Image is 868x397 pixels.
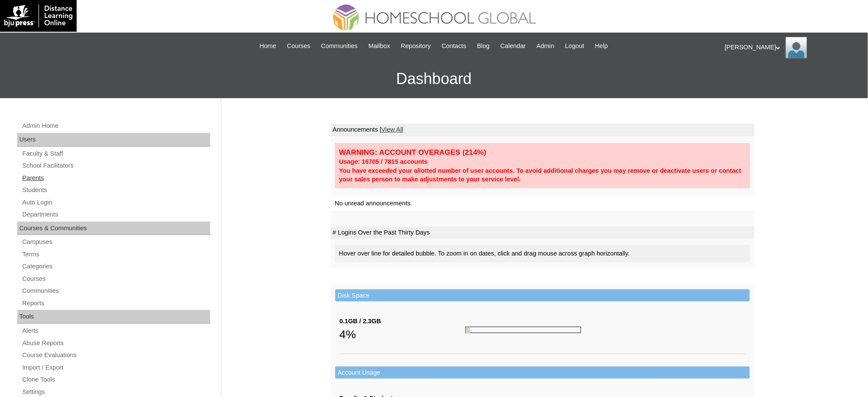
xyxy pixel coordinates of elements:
a: Import / Export [21,362,210,373]
strong: Usage: 16705 / 7815 accounts [339,158,428,165]
a: Courses [283,41,315,51]
div: 4% [340,326,465,343]
div: Users [17,133,210,147]
div: WARNING: ACCOUNT OVERAGES (214%) [339,147,746,157]
div: Hover over line for detailed bubble. To zoom in on dates, click and drag mouse across graph horiz... [335,245,750,262]
a: View All [382,126,403,133]
h3: Dashboard [4,60,864,98]
a: Calendar [496,41,530,51]
span: Admin [537,41,555,51]
span: Help [595,41,608,51]
a: Faculty & Staff [21,148,210,159]
a: Admin Home [21,120,210,131]
a: Students [21,185,210,195]
img: Ariane Ebuen [786,37,807,58]
span: Courses [287,41,310,51]
a: Auto Login [21,197,210,208]
td: No unread announcements. [331,195,755,211]
a: Course Evaluations [21,350,210,361]
div: Courses & Communities [17,222,210,235]
span: Contacts [441,41,466,51]
a: Clone Tools [21,374,210,385]
td: Disk Space [335,289,750,302]
span: Mailbox [369,41,391,51]
div: 0.1GB / 2.3GB [340,317,465,326]
img: logo-white.png [4,4,72,27]
a: Departments [21,209,210,220]
a: Terms [21,249,210,260]
td: Account Usage [335,367,750,379]
a: Repository [397,41,435,51]
span: Home [260,41,276,51]
a: Blog [473,41,494,51]
a: Logout [561,41,589,51]
a: Mailbox [364,41,395,51]
a: Admin [532,41,559,51]
div: Tools [17,310,210,324]
div: [PERSON_NAME] [725,37,860,58]
a: Courses [21,274,210,284]
a: Communities [317,41,362,51]
a: Home [255,41,280,51]
span: Repository [401,41,431,51]
a: Contacts [437,41,471,51]
td: # Logins Over the Past Thirty Days [331,227,755,239]
a: Help [591,41,612,51]
a: Reports [21,298,210,309]
a: Campuses [21,237,210,247]
span: Blog [477,41,489,51]
a: Communities [21,286,210,296]
a: Alerts [21,325,210,336]
div: You have exceeded your allotted number of user accounts. To avoid additional charges you may remo... [339,166,746,184]
span: Logout [565,41,585,51]
a: Categories [21,261,210,272]
span: Communities [321,41,358,51]
td: Announcements | [331,124,755,136]
a: School Facilitators [21,160,210,171]
span: Calendar [501,41,526,51]
a: Parents [21,173,210,183]
a: Abuse Reports [21,338,210,349]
